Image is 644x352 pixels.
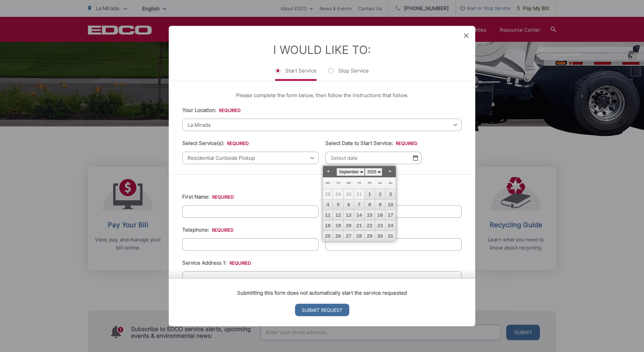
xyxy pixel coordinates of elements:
a: 24 [386,221,396,231]
span: Thursday [357,181,361,184]
span: Saturday [378,181,382,184]
a: 29 [365,231,375,241]
a: 7 [354,200,364,210]
a: 10 [386,200,396,210]
a: 21 [354,221,364,231]
strong: Submitting this form does not automatically start the service requested [237,289,407,296]
label: Select Date to Start Service: [325,140,417,146]
a: 28 [354,231,364,241]
span: Sunday [389,181,392,184]
a: Next [386,166,396,176]
a: 19 [333,221,343,231]
a: 11 [323,210,333,220]
span: 30 [344,189,354,199]
a: Prev [323,166,333,176]
a: 1 [365,189,375,199]
label: Start Service [275,67,317,81]
a: 18 [323,221,333,231]
span: Tuesday [336,181,340,184]
span: 29 [333,189,343,199]
a: 13 [344,210,354,220]
a: 30 [375,231,385,241]
a: 20 [344,221,354,231]
a: 15 [365,210,375,220]
span: La Mirada [182,119,462,131]
label: I Would Like To: [273,43,371,57]
span: Wednesday [347,181,351,184]
label: Select Service(s): [182,140,249,146]
img: Select date [413,155,418,161]
a: 26 [333,231,343,241]
span: 28 [323,189,333,199]
label: First Name: [182,194,234,200]
a: 3 [386,189,396,199]
input: Submit Request [295,303,349,316]
a: 4 [323,200,333,210]
a: 2 [375,189,385,199]
span: Monday [326,181,330,184]
p: Please complete the form below, then follow the instructions that follow. [182,91,462,99]
span: Friday [368,181,372,184]
a: 22 [365,221,375,231]
a: 16 [375,210,385,220]
a: 17 [386,210,396,220]
select: Select year [365,168,382,176]
label: Telephone: [182,227,233,233]
a: 23 [375,221,385,231]
label: Stop Service [328,67,369,81]
a: 25 [323,231,333,241]
span: Residential Curbside Pickup [182,152,319,164]
a: 5 [333,200,343,210]
a: 31 [386,231,396,241]
span: 31 [354,189,364,199]
label: Service Address 1: [182,260,251,266]
a: 9 [375,200,385,210]
label: Your Location: [182,107,240,113]
select: Select month [336,168,365,176]
a: 14 [354,210,364,220]
input: Select date [325,152,421,164]
a: 8 [365,200,375,210]
a: 6 [344,200,354,210]
a: 27 [344,231,354,241]
a: 12 [333,210,343,220]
